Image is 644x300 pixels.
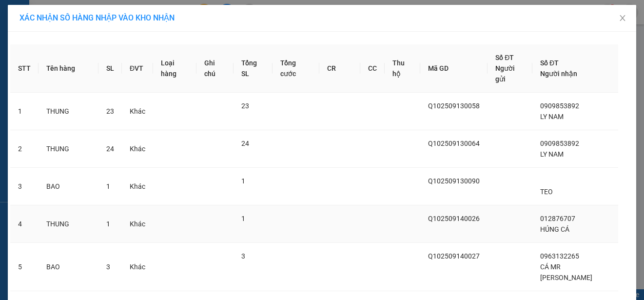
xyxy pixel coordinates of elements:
th: ĐVT [122,44,153,93]
td: 5 [10,243,39,291]
th: Thu hộ [385,44,420,93]
span: 3 [106,263,110,271]
span: 23 [106,107,114,115]
th: Tổng cước [273,44,319,93]
th: CR [319,44,360,93]
span: 24 [241,140,249,147]
span: 1 [241,215,245,222]
td: BAO [39,168,98,205]
span: 1 [106,220,110,228]
span: 23 [241,102,249,110]
span: close [619,14,626,22]
span: HÚNG CÁ [540,225,569,233]
td: 1 [10,93,39,130]
th: Loại hàng [153,44,196,93]
th: Ghi chú [196,44,234,93]
span: 0909853892 [540,140,579,147]
span: Q102509130064 [428,140,480,147]
span: 24 [106,145,114,153]
td: 3 [10,168,39,205]
span: Người gửi [495,64,515,83]
th: Tổng SL [234,44,273,93]
span: Q102509140027 [428,252,480,260]
button: Close [609,5,636,32]
span: 0909853892 [540,102,579,110]
span: CÁ MR [PERSON_NAME] [540,263,592,281]
span: XÁC NHẬN SỐ HÀNG NHẬP VÀO KHO NHẬN [20,13,175,22]
th: STT [10,44,39,93]
td: Khác [122,205,153,243]
td: Khác [122,168,153,205]
td: 2 [10,130,39,168]
span: Số ĐT [540,59,559,67]
span: LY NAM [540,150,564,158]
span: Q102509140026 [428,215,480,222]
span: 1 [241,177,245,185]
th: SL [98,44,122,93]
span: 3 [241,252,245,260]
td: Khác [122,130,153,168]
th: CC [360,44,385,93]
span: Q102509130090 [428,177,480,185]
td: Khác [122,93,153,130]
span: TEO [540,188,553,196]
td: Khác [122,243,153,291]
span: 012876707 [540,215,575,222]
td: BAO [39,243,98,291]
span: 1 [106,182,110,190]
span: 0963132265 [540,252,579,260]
span: Số ĐT [495,54,514,61]
span: LY NAM [540,113,564,120]
th: Mã GD [420,44,488,93]
td: THUNG [39,130,98,168]
td: THUNG [39,205,98,243]
span: Q102509130058 [428,102,480,110]
td: 4 [10,205,39,243]
span: Người nhận [540,70,577,78]
td: THUNG [39,93,98,130]
th: Tên hàng [39,44,98,93]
